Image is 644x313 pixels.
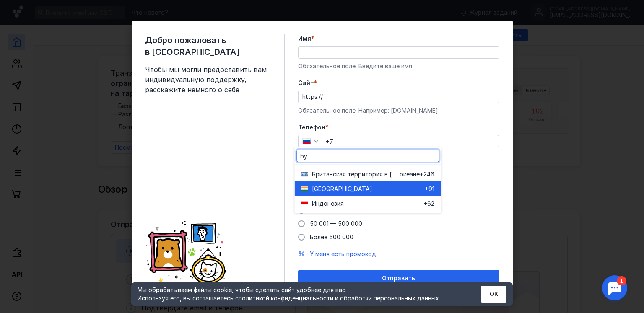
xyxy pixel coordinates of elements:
div: grid [294,165,441,213]
span: Телефон [298,123,325,132]
span: Добро пожаловать в [GEOGRAPHIC_DATA] [145,34,271,58]
a: политикой конфиденциальности и обработки персональных данных [239,295,439,302]
div: Обязательное поле. Например: [DOMAIN_NAME] [298,106,499,115]
button: Отправить [298,270,499,287]
span: Британская территория в [GEOGRAPHIC_DATA] [312,170,400,178]
span: Cайт [298,79,314,87]
span: Имя [298,34,311,43]
span: 50 001 — 500 000 [310,220,362,227]
input: Поиск [297,150,439,162]
span: +91 [425,185,434,193]
span: Отправить [382,275,415,282]
button: [GEOGRAPHIC_DATA]+91 [294,181,441,196]
span: У меня есть промокод [310,250,376,257]
span: [GEOGRAPHIC_DATA] [312,185,372,193]
button: ОК [481,286,506,303]
button: Индонезия+62 [294,196,441,211]
span: Более 500 000 [310,233,353,241]
div: 1 [19,5,29,14]
span: Чтобы мы могли предоставить вам индивидуальную поддержку, расскажите немного о себе [145,65,271,95]
button: Британская территория в [GEOGRAPHIC_DATA]океане+246 [294,167,441,181]
span: океане [400,170,420,178]
span: +62 [423,199,434,208]
span: я [340,199,344,208]
button: У меня есть промокод [310,250,376,258]
span: Индонези [312,199,340,208]
div: Мы обрабатываем файлы cookie, чтобы сделать сайт удобнее для вас. Используя его, вы соглашаетесь c [138,286,460,303]
div: Обязательное поле. Введите ваше имя [298,62,499,70]
span: +246 [420,170,434,178]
